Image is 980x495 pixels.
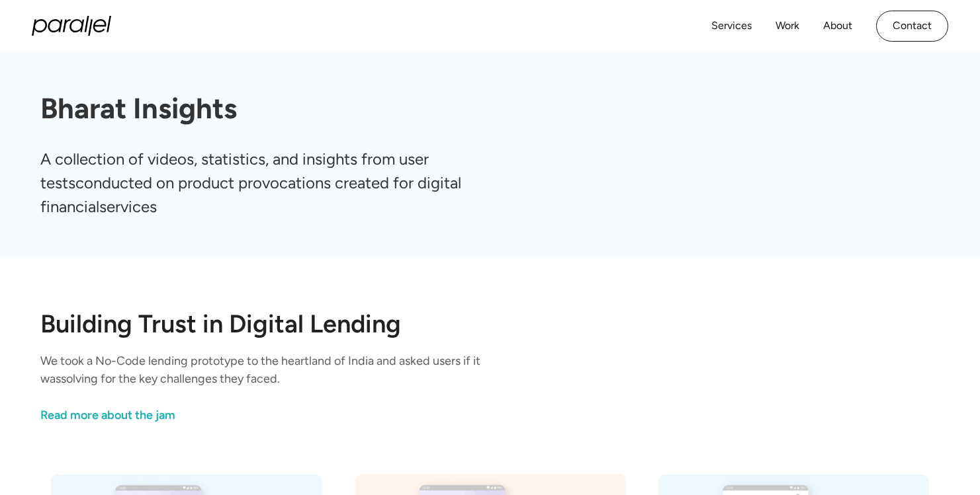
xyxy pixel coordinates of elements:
[876,11,948,42] a: Contact
[40,352,535,388] p: We took a No-Code lending prototype to the heartland of India and asked users if it wassolving fo...
[40,147,513,219] p: A collection of videos, statistics, and insights from user testsconducted on product provocations...
[823,17,852,36] a: About
[40,406,175,424] div: Read more about the jam
[711,17,752,36] a: Services
[32,16,111,36] a: home
[40,406,535,424] a: link
[40,92,940,126] h1: Bharat Insights
[776,17,799,36] a: Work
[40,311,940,336] h2: Building Trust in Digital Lending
